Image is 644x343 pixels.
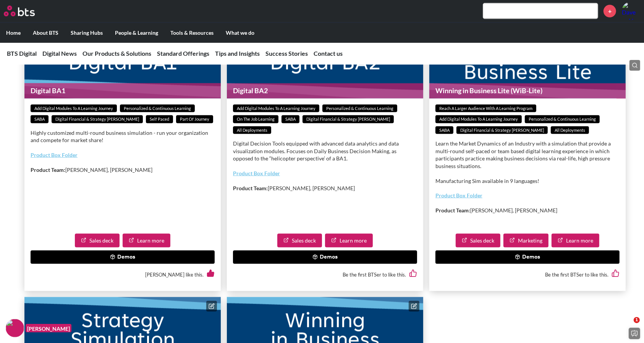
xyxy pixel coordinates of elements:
span: Personalized & Continuous Learning [525,115,600,123]
a: Profile [622,2,640,20]
a: Marketing [503,234,549,248]
a: Sales deck [456,234,500,248]
label: About BTS [27,23,65,43]
a: Success Stories [265,50,308,57]
a: Digital News [42,50,77,57]
label: People & Learning [109,23,164,43]
label: Tools & Resources [164,23,220,43]
button: Demos [435,251,620,264]
a: Learn more [123,234,170,248]
p: [PERSON_NAME], [PERSON_NAME] [31,166,215,174]
p: Highly customized multi-round business simulation - run your organization and compete for market ... [31,129,215,144]
div: Be the first BTSer to like this. [435,264,620,285]
span: SABA [282,115,299,123]
img: BTS Logo [4,6,35,16]
span: Self paced [146,115,173,123]
span: Add Digital Modules to a Learning Journey [31,105,117,113]
img: Dave Ackley [622,2,640,20]
span: SABA [435,126,453,134]
span: All deployments [233,126,271,134]
strong: Product Team: [233,185,268,191]
span: Personalized & Continuous Learning [120,105,195,113]
a: Sales deck [75,234,120,248]
div: [PERSON_NAME] like this. [31,264,215,285]
a: Product Box Folder [435,192,482,199]
iframe: Intercom live chat [618,317,636,335]
button: Edit content [409,301,419,312]
span: Digital financial & Strategy [PERSON_NAME] [456,126,548,134]
button: Demos [31,251,215,264]
button: Edit content [206,301,217,312]
h1: Digital BA1 [24,83,221,98]
span: Reach a Larger Audience With a Learning Program [435,105,536,113]
span: Personalized & Continuous Learning [322,105,397,113]
span: SABA [31,115,49,123]
span: 1 [634,317,640,323]
span: Add Digital Modules to a Learning Journey [233,105,319,113]
img: F [6,319,24,337]
a: Tips and Insights [215,50,260,57]
p: [PERSON_NAME], [PERSON_NAME] [233,184,417,192]
p: Manufacturing Sim available in 9 languages! [435,177,620,185]
figcaption: [PERSON_NAME] [26,324,71,333]
a: Go home [4,6,49,16]
strong: Product Team: [435,207,470,214]
div: Be the first BTSer to like this. [233,264,417,285]
a: Product Box Folder [31,152,78,158]
a: Standard Offerings [157,50,209,57]
h1: Winning in Business Lite (WiB-Lite) [429,83,626,98]
a: Contact us [314,50,343,57]
span: On The Job Learning [233,115,278,123]
strong: Product Team: [31,167,65,173]
a: + [604,5,616,18]
span: Digital financial & Strategy [PERSON_NAME] [303,115,394,123]
button: Demos [233,251,417,264]
a: Learn more [552,234,599,248]
span: Digital financial & Strategy [PERSON_NAME] [52,115,143,123]
label: Sharing Hubs [65,23,109,43]
h1: Digital BA2 [227,83,423,98]
span: Part of Journey [176,115,213,123]
a: Our Products & Solutions [83,50,151,57]
span: Add Digital Modules to a Learning Journey [435,115,522,123]
a: Learn more [325,234,373,248]
a: Sales deck [277,234,322,248]
p: [PERSON_NAME], [PERSON_NAME] [435,207,620,214]
p: Digital Decision Tools equipped with advanced data analytics and data visualization modules. Focu... [233,140,417,162]
label: What we do [220,23,261,43]
a: Product Box Folder [233,170,280,176]
span: All deployments [551,126,589,134]
a: BTS Digital [7,50,37,57]
p: Learn the Market Dynamics of an Industry with a simulation that provide a multi-round self-paced ... [435,140,620,170]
